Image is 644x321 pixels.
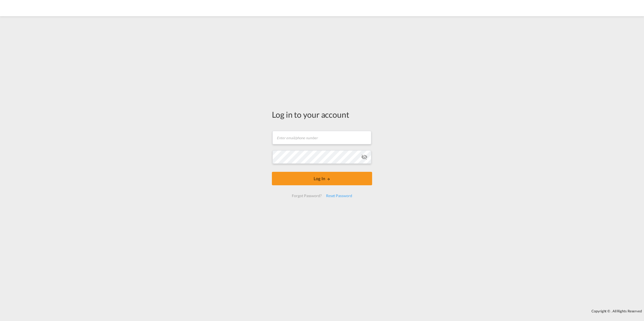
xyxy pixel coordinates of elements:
[272,172,372,185] button: LOGIN
[361,154,368,160] md-icon: icon-eye-off
[324,191,354,201] div: Reset Password
[290,191,324,201] div: Forgot Password?
[272,131,371,144] input: Enter email/phone number
[272,109,372,120] div: Log in to your account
